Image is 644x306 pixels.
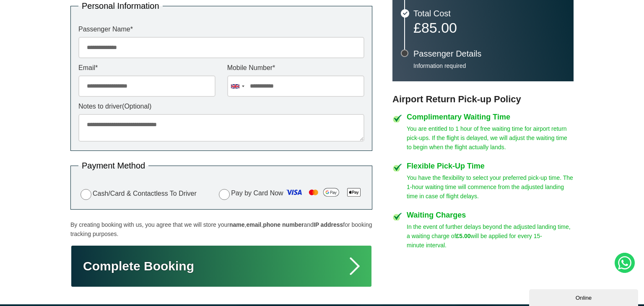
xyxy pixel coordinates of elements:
input: Cash/Card & Contactless To Driver [80,189,91,200]
strong: name [229,221,245,228]
strong: phone number [263,221,304,228]
h4: Waiting Charges [407,211,574,219]
strong: email [246,221,261,228]
p: £ [413,22,565,34]
strong: £5.00 [456,233,471,239]
legend: Personal Information [78,2,163,10]
h3: Airport Return Pick-up Policy [392,94,574,105]
p: By creating booking with us, you agree that we will store your , , and for booking tracking purpo... [70,220,372,239]
h3: Total Cost [413,9,565,18]
legend: Payment Method [78,161,148,170]
h4: Flexible Pick-Up Time [407,162,574,170]
strong: IP address [314,221,343,228]
label: Pay by Card Now [217,186,364,202]
iframe: chat widget [529,288,640,306]
p: You are entitled to 1 hour of free waiting time for airport return pick-ups. If the flight is del... [407,124,574,152]
span: (Optional) [122,103,151,110]
p: Information required [413,62,565,70]
span: 85.00 [421,20,457,36]
p: In the event of further delays beyond the adjusted landing time, a waiting charge of will be appl... [407,222,574,250]
p: You have the flexibility to select your preferred pick-up time. The 1-hour waiting time will comm... [407,173,574,201]
label: Cash/Card & Contactless To Driver [78,188,197,200]
h4: Complimentary Waiting Time [407,113,574,121]
label: Mobile Number [227,65,364,71]
div: United Kingdom: +44 [228,76,247,96]
input: Pay by Card Now [219,189,230,200]
label: Passenger Name [78,26,364,33]
label: Email [78,65,216,71]
button: Complete Booking [70,245,372,288]
label: Notes to driver [78,103,364,110]
h3: Passenger Details [413,49,565,58]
